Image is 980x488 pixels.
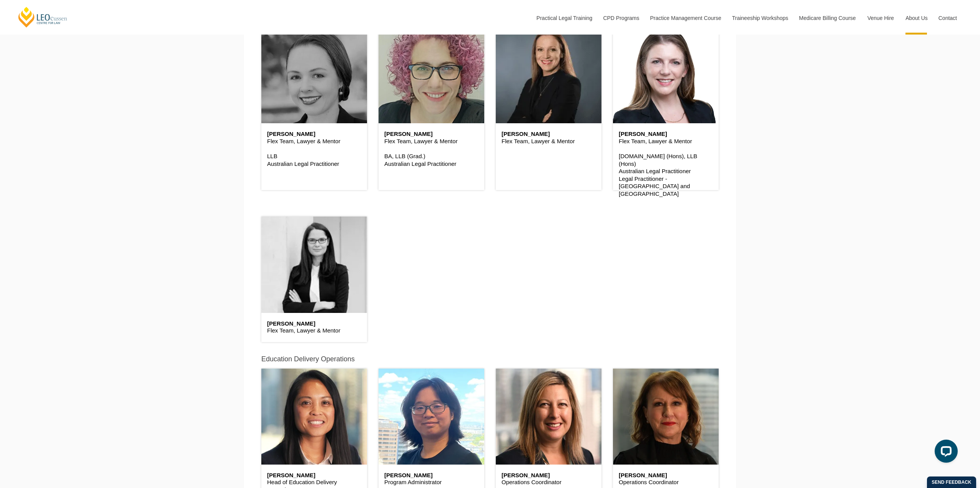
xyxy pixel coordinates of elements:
a: Traineeship Workshops [726,2,793,35]
p: Flex Team, Lawyer & Mentor [619,137,713,145]
p: Program Administrator [384,478,478,486]
h6: [PERSON_NAME] [619,131,713,137]
a: Practice Management Course [644,2,726,35]
h6: [PERSON_NAME] [502,131,596,137]
h5: Education Delivery Operations [261,356,355,363]
p: BA, LLB (Grad.) Australian Legal Practitioner [384,152,478,167]
a: [PERSON_NAME] Centre for Law [17,6,68,28]
a: Practical Legal Training [531,2,598,35]
h6: [PERSON_NAME] [267,472,361,479]
a: Contact [933,2,963,35]
h6: [PERSON_NAME] [502,472,596,479]
p: Operations Coordinator [619,478,713,486]
h6: [PERSON_NAME] [267,321,361,327]
a: About Us [900,2,933,35]
p: [DOMAIN_NAME] (Hons), LLB (Hons) Australian Legal Practitioner Legal Practitioner - [GEOGRAPHIC_D... [619,152,713,197]
h6: [PERSON_NAME] [267,131,361,137]
iframe: LiveChat chat widget [929,437,961,469]
h6: [PERSON_NAME] [384,472,478,479]
p: Flex Team, Lawyer & Mentor [384,137,478,145]
p: Flex Team, Lawyer & Mentor [267,327,361,334]
p: Operations Coordinator [502,478,596,486]
a: Venue Hire [862,2,900,35]
a: Medicare Billing Course [793,2,862,35]
p: Flex Team, Lawyer & Mentor [502,137,596,145]
h6: [PERSON_NAME] [384,131,478,137]
a: CPD Programs [597,2,644,35]
p: Flex Team, Lawyer & Mentor [267,137,361,145]
h6: [PERSON_NAME] [619,472,713,479]
p: LLB Australian Legal Practitioner [267,152,361,167]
